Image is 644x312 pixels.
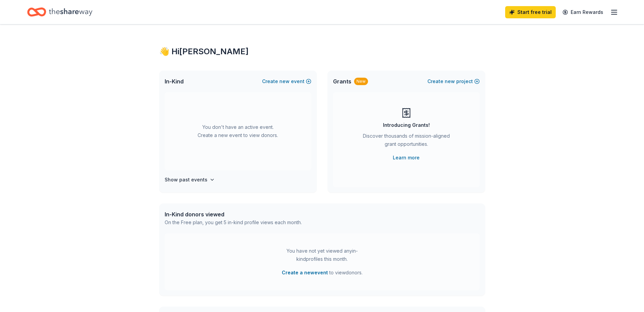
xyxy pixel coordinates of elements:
div: Discover thousands of mission-aligned grant opportunities. [360,132,453,151]
a: Home [27,4,92,20]
h4: Show past events [165,176,207,184]
a: Earn Rewards [558,6,607,18]
span: to view donors . [282,269,363,277]
span: new [445,77,455,85]
span: In-Kind [165,77,184,85]
button: Createnewproject [427,77,480,85]
button: Show past events [165,176,215,184]
a: Learn more [393,154,420,162]
span: Grants [333,77,351,85]
span: new [279,77,290,85]
div: On the Free plan, you get 5 in-kind profile views each month. [165,218,302,227]
button: Create a newevent [282,269,328,277]
div: You have not yet viewed any in-kind profiles this month. [280,247,365,263]
a: Start free trial [505,6,556,18]
div: In-Kind donors viewed [165,210,302,218]
div: You don't have an active event. Create a new event to view donors. [165,92,311,170]
div: 👋 Hi [PERSON_NAME] [159,46,485,57]
div: New [354,78,368,85]
div: Introducing Grants! [383,121,430,129]
button: Createnewevent [262,77,311,85]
